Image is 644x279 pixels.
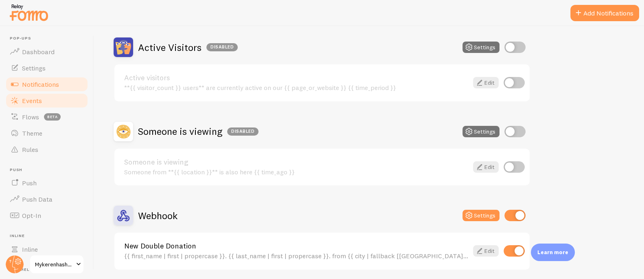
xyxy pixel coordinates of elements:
[10,233,89,239] span: Inline
[114,122,133,141] img: Someone is viewing
[124,84,468,91] div: **{{ visitor_count }} users** are currently active on our {{ page_or_website }} {{ time_period }}
[5,207,89,224] a: Opt-In
[124,74,468,81] a: Active visitors
[10,167,89,173] span: Push
[462,210,499,221] button: Settings
[124,158,468,166] a: Someone is viewing
[114,37,133,57] img: Active Visitors
[22,97,42,105] span: Events
[35,259,74,269] span: Mykerenhashana
[22,179,37,187] span: Push
[124,168,468,176] div: Someone from **{{ location }}** is also here {{ time_ago }}
[44,113,61,121] span: beta
[22,211,41,220] span: Opt-In
[5,141,89,158] a: Rules
[462,42,499,53] button: Settings
[138,41,238,54] h2: Active Visitors
[537,248,568,256] p: Learn more
[22,113,39,121] span: Flows
[29,255,84,274] a: Mykerenhashana
[138,125,258,138] h2: Someone is viewing
[473,77,499,88] a: Edit
[473,245,499,257] a: Edit
[5,109,89,125] a: Flows beta
[5,175,89,191] a: Push
[473,161,499,173] a: Edit
[531,244,575,261] div: Learn more
[22,64,46,72] span: Settings
[5,44,89,60] a: Dashboard
[22,195,53,203] span: Push Data
[5,92,89,109] a: Events
[462,126,499,137] button: Settings
[114,206,133,225] img: Webhook
[22,80,59,88] span: Notifications
[5,191,89,207] a: Push Data
[5,125,89,141] a: Theme
[206,43,238,51] div: Disabled
[5,76,89,92] a: Notifications
[22,129,42,137] span: Theme
[22,145,38,154] span: Rules
[22,48,55,56] span: Dashboard
[5,60,89,76] a: Settings
[124,242,468,250] a: New Double Donation
[227,127,258,136] div: Disabled
[22,245,38,253] span: Inline
[10,36,89,41] span: Pop-ups
[138,209,177,222] h2: Webhook
[5,241,89,257] a: Inline
[124,252,468,259] div: {{ first_name | first | propercase }}. {{ last_name | first | propercase }}. from {{ city | fallb...
[9,2,49,23] img: fomo-relay-logo-orange.svg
